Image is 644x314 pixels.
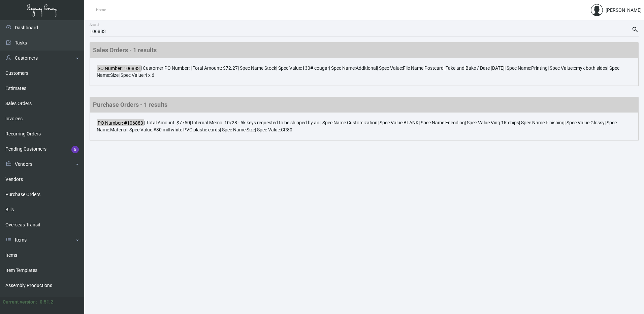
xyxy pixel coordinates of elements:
[281,127,292,132] span: CR80
[153,127,220,132] span: #30 mill white PVC plastic cards
[3,299,37,306] div: Current version:
[97,119,144,127] mark: PO Number: #106883
[404,120,419,125] span: BLANK
[574,65,607,71] span: cmyk both sides
[96,8,106,12] span: Home
[531,65,548,71] span: Printing
[144,72,154,78] span: 4 x 6
[356,65,377,71] span: Additional
[403,65,505,71] span: File Name Postcard_Take and Bake / Date [DATE]
[93,113,635,137] div: | Total Amount: $7750 | Internal Memo: 10/28 - 5k keys requested to be shipped by air. | Spec Nam...
[491,120,519,125] span: Ving 1K chips
[97,65,141,72] mark: SO Number: 106883
[632,26,639,34] mat-icon: search
[247,127,255,132] span: Size
[591,4,603,16] img: admin@bootstrapmaster.com
[110,72,119,78] span: Size
[93,45,157,55] span: Sales Orders - 1 results
[264,65,276,71] span: Stock
[93,100,167,109] span: Purchase Orders - 1 results
[546,120,565,125] span: Finishing
[93,58,635,82] div: | Customer PO Number: | Total Amount: $72.27 | Spec Name: | Spec Value: | Spec Name: | Spec Value...
[590,120,605,125] span: Glossy
[347,120,378,125] span: Customization
[445,120,465,125] span: Encoding
[302,65,329,71] span: 130# cougar
[40,299,53,306] div: 0.51.2
[110,127,127,132] span: Material
[606,7,642,14] div: [PERSON_NAME]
